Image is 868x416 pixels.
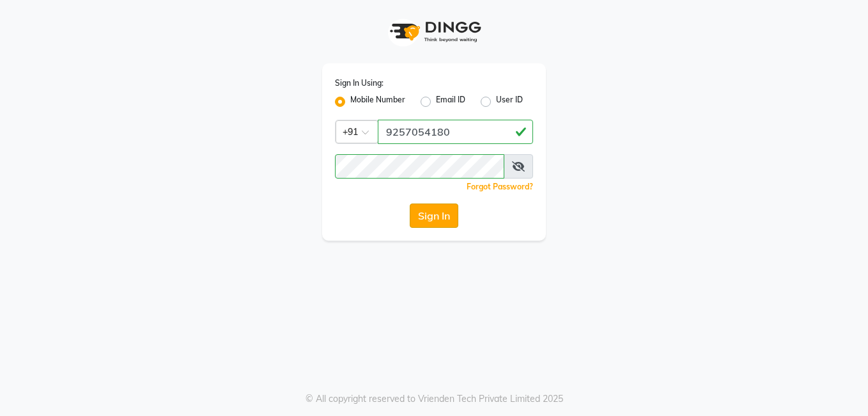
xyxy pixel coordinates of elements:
input: Username [378,120,533,144]
button: Sign In [410,204,458,228]
label: Email ID [436,94,465,109]
a: Forgot Password? [467,182,533,191]
label: Mobile Number [350,94,405,109]
img: logo1.svg [383,13,485,51]
label: Sign In Using: [335,77,384,89]
label: User ID [496,94,523,109]
input: Username [335,154,504,179]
